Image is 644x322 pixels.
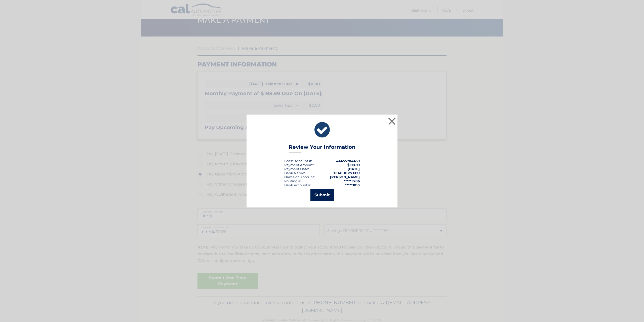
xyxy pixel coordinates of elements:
[387,116,397,126] button: ×
[333,171,360,175] strong: TEACHERS FCU
[284,183,311,187] div: Bank Account #:
[284,167,309,171] div: :
[348,167,360,171] span: [DATE]
[284,175,315,179] div: Name on Account:
[330,175,360,179] strong: [PERSON_NAME]
[284,171,305,175] div: Bank Name:
[284,179,301,183] div: Routing #:
[284,159,312,163] div: Lease Account #:
[310,189,334,201] button: Submit
[284,167,308,171] span: Payment Date
[347,163,360,167] span: $198.99
[289,144,355,153] h3: Review Your Information
[284,163,314,167] div: Payment Amount:
[336,159,360,163] strong: 44455784459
